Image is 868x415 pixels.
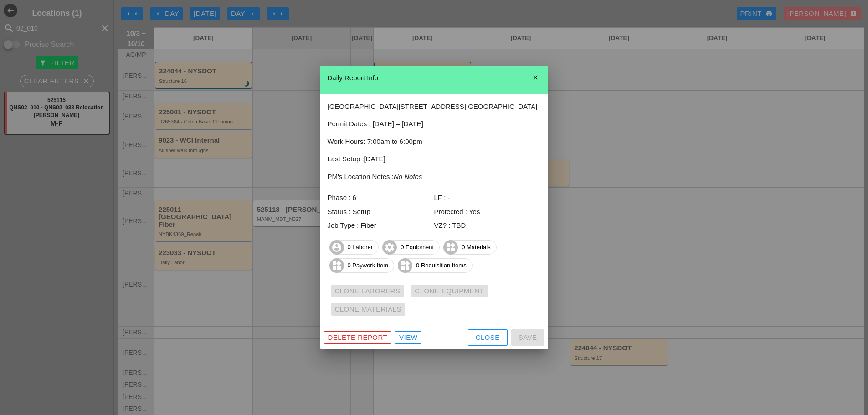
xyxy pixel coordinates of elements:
span: 0 Materials [444,240,496,255]
a: View [395,331,421,344]
i: widgets [443,240,458,255]
div: VZ? : TBD [434,220,541,231]
div: Close [476,333,500,343]
span: 0 Equipment [383,240,439,255]
span: 0 Laborer [330,240,379,255]
i: widgets [329,258,344,273]
i: close [526,68,544,87]
p: PM's Location Notes : [328,172,541,182]
button: Close [468,329,508,346]
span: 0 Paywork Item [330,258,394,273]
div: Phase : 6 [328,193,434,203]
div: View [399,333,417,343]
span: [DATE] [364,155,385,163]
i: settings [382,240,397,255]
i: No Notes [394,173,422,180]
button: Delete Report [324,331,392,344]
div: Daily Report Info [328,73,541,83]
span: 0 Requisition Items [398,258,472,273]
p: Permit Dates : [DATE] – [DATE] [328,119,541,129]
p: Work Hours: 7:00am to 6:00pm [328,137,541,147]
i: widgets [398,258,412,273]
i: account_circle [329,240,344,255]
p: Last Setup : [328,154,541,164]
div: Job Type : Fiber [328,220,434,231]
div: LF : - [434,193,541,203]
div: Status : Setup [328,207,434,217]
p: [GEOGRAPHIC_DATA][STREET_ADDRESS][GEOGRAPHIC_DATA] [328,102,541,112]
div: Protected : Yes [434,207,541,217]
div: Delete Report [328,333,388,343]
